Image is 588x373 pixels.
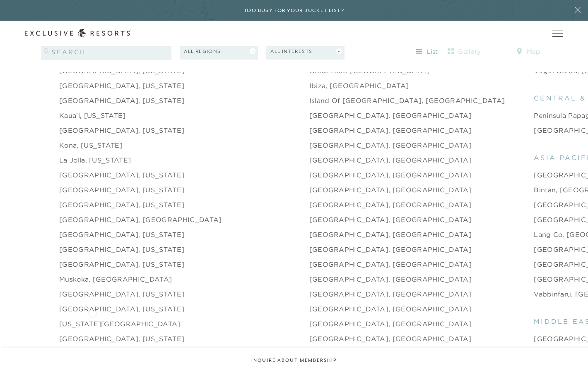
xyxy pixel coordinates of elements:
a: [GEOGRAPHIC_DATA], [US_STATE] [59,289,184,299]
a: [GEOGRAPHIC_DATA], [GEOGRAPHIC_DATA] [309,274,472,284]
a: [GEOGRAPHIC_DATA], [GEOGRAPHIC_DATA] [309,334,472,344]
a: Island of [GEOGRAPHIC_DATA], [GEOGRAPHIC_DATA] [309,96,505,105]
a: Kaua'i, [US_STATE] [59,110,126,120]
a: [GEOGRAPHIC_DATA], [GEOGRAPHIC_DATA] [309,200,472,210]
a: [GEOGRAPHIC_DATA], [US_STATE] [59,185,184,195]
a: Kona, [US_STATE] [59,140,123,150]
a: [GEOGRAPHIC_DATA], [US_STATE] [59,96,184,105]
a: [GEOGRAPHIC_DATA], [GEOGRAPHIC_DATA] [309,259,472,269]
a: [GEOGRAPHIC_DATA], [GEOGRAPHIC_DATA] [309,155,472,165]
a: [GEOGRAPHIC_DATA], [GEOGRAPHIC_DATA] [309,304,472,314]
a: [GEOGRAPHIC_DATA], [US_STATE] [59,304,184,314]
a: Muskoka, [GEOGRAPHIC_DATA] [59,274,172,284]
a: [GEOGRAPHIC_DATA], [GEOGRAPHIC_DATA] [309,140,472,150]
a: [US_STATE][GEOGRAPHIC_DATA] [59,319,181,329]
button: list [408,45,446,58]
a: [GEOGRAPHIC_DATA], [GEOGRAPHIC_DATA] [309,110,472,120]
a: [GEOGRAPHIC_DATA], [US_STATE] [59,259,184,269]
a: [GEOGRAPHIC_DATA], [US_STATE] [59,81,184,91]
a: [GEOGRAPHIC_DATA], [GEOGRAPHIC_DATA] [309,125,472,135]
input: search [41,43,171,60]
button: All Regions [180,43,258,60]
a: [GEOGRAPHIC_DATA], [GEOGRAPHIC_DATA] [309,230,472,239]
a: Ibiza, [GEOGRAPHIC_DATA] [309,81,409,91]
a: [GEOGRAPHIC_DATA], [GEOGRAPHIC_DATA] [59,215,222,225]
a: [GEOGRAPHIC_DATA], [US_STATE] [59,334,184,344]
a: [GEOGRAPHIC_DATA], [GEOGRAPHIC_DATA] [309,244,472,254]
a: [GEOGRAPHIC_DATA], [US_STATE] [59,230,184,239]
a: [GEOGRAPHIC_DATA], [GEOGRAPHIC_DATA] [309,170,472,180]
a: [GEOGRAPHIC_DATA], [US_STATE] [59,244,184,254]
a: [GEOGRAPHIC_DATA], [GEOGRAPHIC_DATA] [309,289,472,299]
a: [GEOGRAPHIC_DATA], [GEOGRAPHIC_DATA] [309,215,472,225]
a: La Jolla, [US_STATE] [59,155,131,165]
a: [GEOGRAPHIC_DATA], [US_STATE] [59,170,184,180]
button: map [510,45,547,58]
a: [GEOGRAPHIC_DATA], [GEOGRAPHIC_DATA] [309,185,472,195]
a: [GEOGRAPHIC_DATA], [US_STATE] [59,125,184,135]
h6: Too busy for your bucket list? [244,7,344,14]
button: gallery [446,45,483,58]
a: [GEOGRAPHIC_DATA], [GEOGRAPHIC_DATA] [309,319,472,329]
button: Open navigation [552,31,563,36]
button: All Interests [266,43,345,60]
a: [GEOGRAPHIC_DATA], [US_STATE] [59,200,184,210]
